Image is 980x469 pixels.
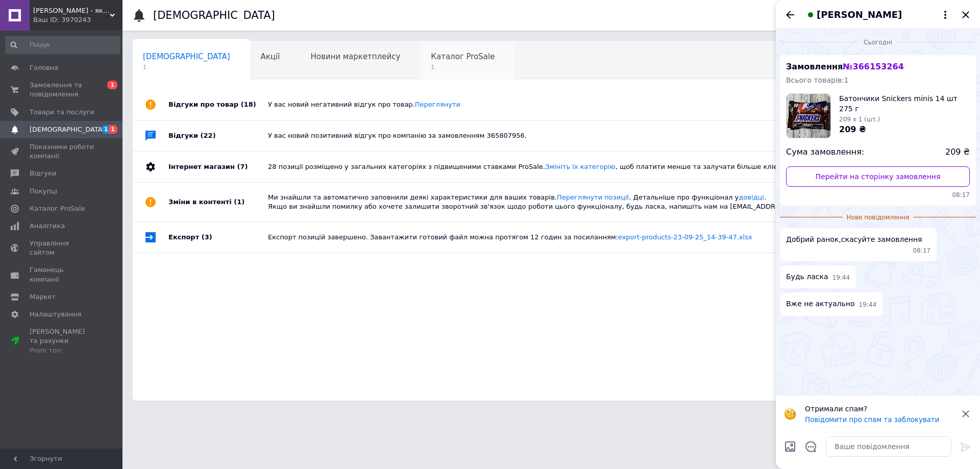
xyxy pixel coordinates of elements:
span: 1 [109,125,117,134]
img: :face_with_monocle: [784,408,796,420]
span: 1 [143,63,230,71]
h1: [DEMOGRAPHIC_DATA] [153,9,275,21]
div: Експорт [168,222,268,253]
span: Нове повідомлення [843,213,914,222]
span: 08:17 12.10.2025 [786,191,970,200]
span: (3) [202,233,212,241]
span: Вже не актуально [786,299,854,309]
div: Prom топ [30,346,94,355]
span: 19:44 12.10.2025 [832,274,850,282]
a: Перейти на сторінку замовлення [786,166,970,187]
span: Управління сайтом [30,239,94,257]
div: Відгуки [168,120,268,151]
a: довідці [739,193,764,201]
div: У вас новий позитивний відгук про компанію за замовленням 365807956. [268,131,857,140]
span: 1 [102,125,110,134]
span: Сума замовлення: [786,146,864,158]
span: Добрий ранок,скасуйте замовлення [786,234,922,244]
a: Переглянути позиції [557,193,629,201]
span: (18) [241,101,256,108]
span: Показники роботи компанії [30,142,94,161]
div: Відгуки про товар [168,89,268,120]
button: [PERSON_NAME] [804,8,951,21]
span: Головна [30,63,58,72]
img: 6301035571_w160_h160_batonchiki-snickers-minis.jpg [787,94,830,138]
a: Переглянути [415,101,460,108]
span: 08:17 12.10.2025 [913,246,931,255]
span: № 366153264 [843,62,903,71]
span: Аналітика [30,221,65,231]
span: Акції [261,52,280,61]
span: Покупці [30,187,57,196]
input: Пошук [5,36,120,54]
span: Каталог ProSale [431,52,495,61]
div: 12.10.2025 [780,37,976,47]
span: Маркет [30,292,56,302]
button: Назад [784,9,796,21]
button: Відкрити шаблони відповідей [804,440,818,453]
span: Гаманець компанії [30,265,94,284]
span: 19:44 12.10.2025 [859,301,876,309]
p: Отримали спам? [805,404,953,414]
a: export-products-23-09-25_14-39-47.xlsx [618,233,752,241]
button: Закрити [960,9,972,21]
div: Експорт позицій завершено. Завантажити готовий файл можна протягом 12 годин за посиланням: [268,233,857,242]
span: Новини маркетплейсу [310,52,400,61]
span: Замовлення та повідомлення [30,81,94,99]
span: [DEMOGRAPHIC_DATA] [143,52,230,61]
span: 1 [431,63,495,71]
div: Зміни в контенті [168,183,268,221]
span: Батончики Snickers minis 14 шт 275 г [839,93,970,114]
div: Ми знайшли та автоматично заповнили деякі характеристики для ваших товарів. . Детальніше про функ... [268,193,857,211]
span: Налаштування [30,310,82,319]
div: У вас новий негативний відгук про товар. [268,100,857,109]
span: 209 ₴ [945,146,970,158]
span: 1 [107,81,117,89]
span: (22) [201,132,216,139]
span: Товари та послуги [30,108,94,117]
span: 209 x 1 (шт.) [839,116,880,123]
span: 209 ₴ [839,125,866,134]
span: Замовлення [786,62,904,71]
div: Ваш ID: 3970243 [33,15,122,24]
span: Відгуки [30,169,56,178]
span: Каталог ProSale [30,204,85,213]
span: Всього товарів: 1 [786,76,849,84]
span: (7) [237,163,248,170]
span: Petruccio - якість та смак Європи у вашому домі [33,6,110,15]
span: [DEMOGRAPHIC_DATA] [30,125,105,134]
a: Змініть їх категорію [545,163,616,170]
span: Сьогодні [860,38,896,47]
div: Інтернет магазин [168,152,268,182]
span: [PERSON_NAME] [817,8,902,21]
div: 28 позиції розміщено у загальних категоріях з підвищеними ставками ProSale. , щоб платити менше т... [268,162,857,171]
span: (1) [234,198,244,206]
span: Будь ласка [786,271,828,282]
button: Повідомити про спам та заблокувати [805,416,939,424]
span: [PERSON_NAME] та рахунки [30,327,94,355]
